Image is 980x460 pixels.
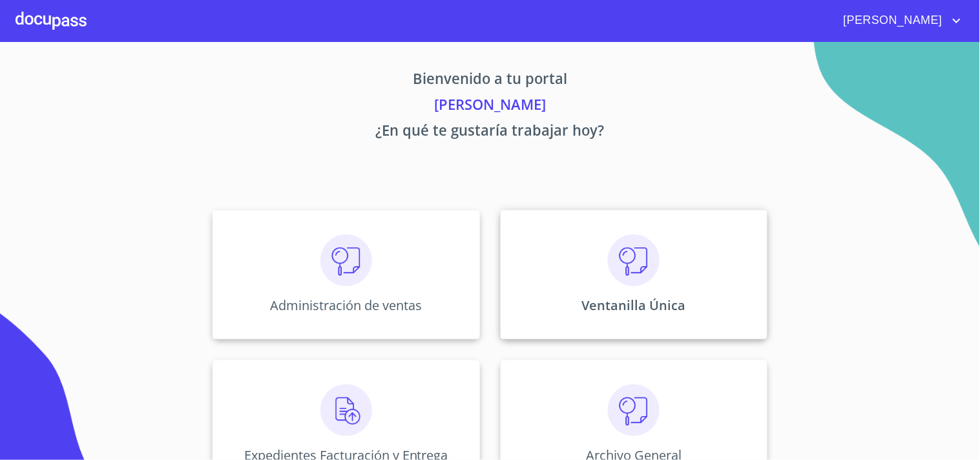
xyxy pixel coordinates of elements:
[320,235,372,286] img: consulta.png
[92,94,888,120] p: [PERSON_NAME]
[92,68,888,94] p: Bienvenido a tu portal
[320,384,372,436] img: carga.png
[92,120,888,145] p: ¿En qué te gustaría trabajar hoy?
[582,297,686,314] p: Ventanilla Única
[608,235,660,286] img: consulta.png
[608,384,660,436] img: consulta.png
[834,10,964,31] button: account of current user
[270,297,422,314] p: Administración de ventas
[834,10,949,31] span: [PERSON_NAME]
